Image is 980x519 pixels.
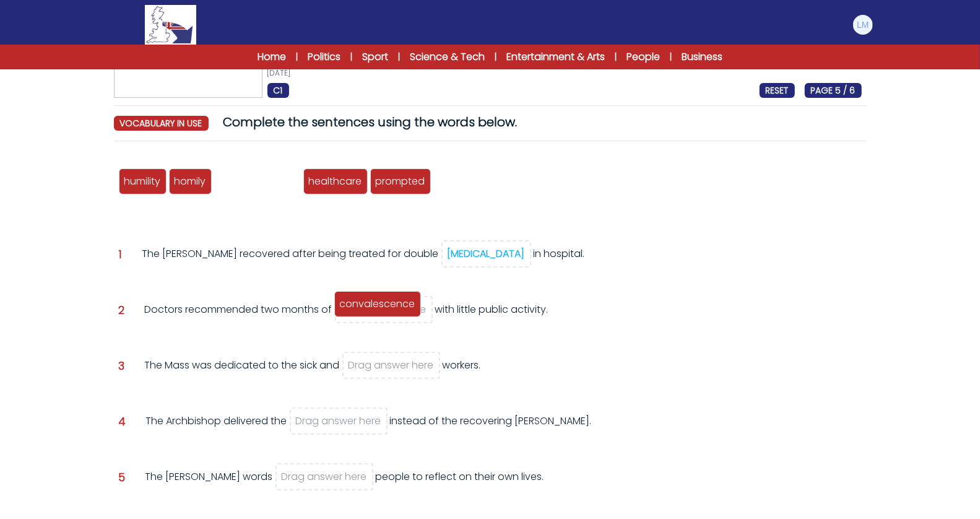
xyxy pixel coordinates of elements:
[682,50,722,64] a: Business
[350,51,352,63] span: |
[448,246,525,261] div: [MEDICAL_DATA]
[340,297,415,311] span: convalescence
[119,416,126,427] span: 4
[349,358,434,372] span: Drag answer here
[615,51,617,63] span: |
[145,358,481,391] div: The Mass was dedicated to the sick and workers.
[119,249,123,260] span: 1
[627,50,660,64] a: People
[175,174,206,188] span: homily
[145,302,549,336] div: Doctors recommended two months of with little public activity.
[145,469,544,503] div: The [PERSON_NAME] words people to reflect on their own lives.
[145,5,196,45] img: Logo
[309,174,362,188] span: healthcare
[282,469,367,484] span: Drag answer here
[223,113,518,131] span: Complete the sentences using the words below.
[146,414,592,447] div: The Archbishop delivered the instead of the recovering [PERSON_NAME].
[398,51,400,63] span: |
[124,174,161,188] span: humility
[308,50,340,64] a: Politics
[296,51,298,63] span: |
[296,414,381,428] span: Drag answer here
[114,116,209,131] span: vocabulary in use
[267,83,289,98] span: C1
[119,360,125,372] span: 3
[805,83,862,98] span: PAGE 5 / 6
[362,50,388,64] a: Sport
[376,174,425,188] span: prompted
[142,246,585,280] div: The [PERSON_NAME] recovered after being treated for double in hospital.
[853,15,873,35] img: Leonardo Magnolfi
[410,50,485,64] a: Science & Tech
[760,83,795,97] a: RESET
[506,50,605,64] a: Entertainment & Arts
[106,5,235,45] a: Logo
[119,305,125,316] span: 2
[670,51,672,63] span: |
[258,50,286,64] a: Home
[119,472,126,483] span: 5
[267,68,862,78] p: [DATE]
[760,83,795,98] span: RESET
[495,51,497,63] span: |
